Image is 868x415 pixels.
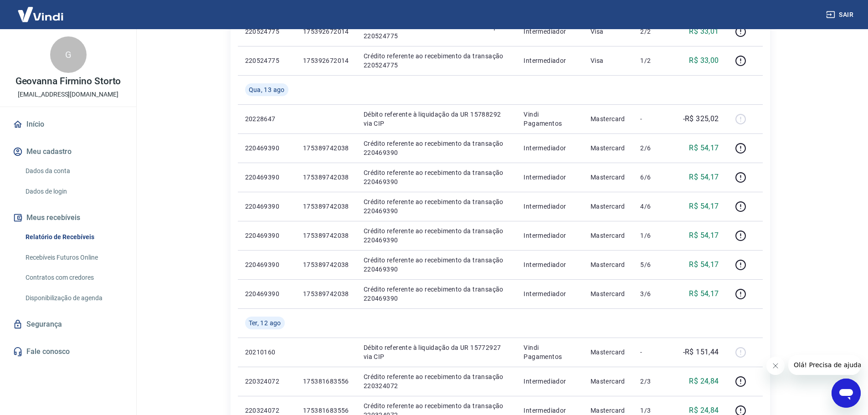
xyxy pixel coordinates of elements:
[591,202,626,211] p: Mastercard
[689,376,719,387] p: R$ 24,84
[303,27,349,36] p: 175392672014
[303,289,349,298] p: 175389742038
[249,85,285,94] span: Qua, 13 ago
[640,377,667,386] p: 2/3
[524,231,575,240] p: Intermediador
[689,172,719,183] p: R$ 54,17
[640,260,667,269] p: 5/6
[591,289,626,298] p: Mastercard
[591,114,626,123] p: Mastercard
[640,289,667,298] p: 3/6
[245,260,288,269] p: 220469390
[245,406,288,415] p: 220324072
[11,342,125,362] a: Fale conosco
[524,143,575,153] p: Intermediador
[591,27,626,36] p: Visa
[788,355,861,375] iframe: Mensagem da empresa
[249,318,281,328] span: Ter, 12 ago
[11,314,125,334] a: Segurança
[11,142,125,162] button: Meu cadastro
[640,114,667,123] p: -
[524,27,575,36] p: Intermediador
[22,248,125,267] a: Recebíveis Futuros Online
[245,202,288,211] p: 220469390
[364,343,509,361] p: Débito referente à liquidação da UR 15772927 via CIP
[689,143,719,154] p: R$ 54,17
[524,260,575,269] p: Intermediador
[303,406,349,415] p: 175381683556
[364,51,509,70] p: Crédito referente ao recebimento da transação 220524775
[524,377,575,386] p: Intermediador
[591,348,626,357] p: Mastercard
[640,56,667,65] p: 1/2
[364,168,509,186] p: Crédito referente ao recebimento da transação 220469390
[683,347,719,358] p: -R$ 151,44
[689,26,719,37] p: R$ 33,01
[591,56,626,65] p: Visa
[364,285,509,303] p: Crédito referente ao recebimento da transação 220469390
[591,231,626,240] p: Mastercard
[640,348,667,357] p: -
[591,377,626,386] p: Mastercard
[245,56,288,65] p: 220524775
[22,289,125,307] a: Disponibilização de agenda
[640,406,667,415] p: 1/3
[245,377,288,386] p: 220324072
[689,230,719,241] p: R$ 54,17
[364,110,509,128] p: Débito referente à liquidação da UR 15788292 via CIP
[245,143,288,153] p: 220469390
[245,231,288,240] p: 220469390
[640,202,667,211] p: 4/6
[524,56,575,65] p: Intermediador
[524,406,575,415] p: Intermediador
[689,288,719,299] p: R$ 54,17
[640,173,667,182] p: 6/6
[640,143,667,153] p: 2/6
[766,357,785,375] iframe: Fechar mensagem
[364,139,509,157] p: Crédito referente ao recebimento da transação 220469390
[591,406,626,415] p: Mastercard
[303,260,349,269] p: 175389742038
[832,379,861,408] iframe: Botão para abrir a janela de mensagens
[22,182,125,201] a: Dados de login
[364,22,509,41] p: Crédito referente ao recebimento da transação 220524775
[591,260,626,269] p: Mastercard
[364,372,509,390] p: Crédito referente ao recebimento da transação 220324072
[591,173,626,182] p: Mastercard
[591,143,626,153] p: Mastercard
[50,36,87,73] div: G
[364,197,509,215] p: Crédito referente ao recebimento da transação 220469390
[245,173,288,182] p: 220469390
[15,77,121,86] p: Geovanna Firmino Storto
[11,0,70,28] img: Vindi
[245,114,288,123] p: 20228647
[22,162,125,180] a: Dados da conta
[303,56,349,65] p: 175392672014
[22,268,125,287] a: Contratos com credores
[524,110,575,128] p: Vindi Pagamentos
[689,259,719,270] p: R$ 54,17
[689,55,719,66] p: R$ 33,00
[18,90,118,99] p: [EMAIL_ADDRESS][DOMAIN_NAME]
[689,201,719,212] p: R$ 54,17
[11,208,125,228] button: Meus recebíveis
[245,289,288,298] p: 220469390
[303,202,349,211] p: 175389742038
[364,226,509,245] p: Crédito referente ao recebimento da transação 220469390
[11,114,125,134] a: Início
[364,256,509,274] p: Crédito referente ao recebimento da transação 220469390
[303,173,349,182] p: 175389742038
[524,343,575,361] p: Vindi Pagamentos
[524,289,575,298] p: Intermediador
[640,231,667,240] p: 1/6
[640,27,667,36] p: 2/2
[524,173,575,182] p: Intermediador
[22,228,125,246] a: Relatório de Recebíveis
[245,348,288,357] p: 20210160
[683,113,719,124] p: -R$ 325,02
[5,6,77,14] span: Olá! Precisa de ajuda?
[824,6,857,23] button: Sair
[303,231,349,240] p: 175389742038
[245,27,288,36] p: 220524775
[303,377,349,386] p: 175381683556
